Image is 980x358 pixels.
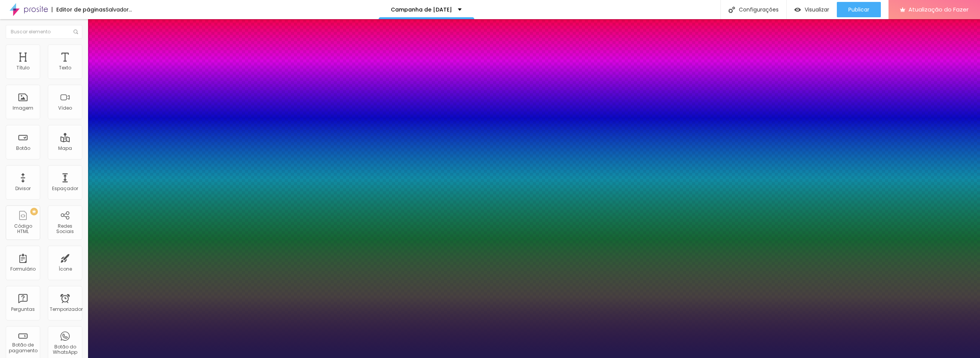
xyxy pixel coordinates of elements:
[56,223,74,235] font: Redes Sociais
[739,6,779,13] font: Configurações
[16,64,29,71] font: Título
[805,6,829,13] font: Visualizar
[908,5,969,13] font: Atualização do Fazer
[728,7,735,13] img: Ícone
[848,6,869,13] font: Publicar
[16,145,30,151] font: Botão
[58,145,72,151] font: Mapa
[13,105,33,111] font: Imagem
[50,306,83,312] font: Temporizador
[391,6,452,13] font: Campanha de [DATE]
[58,105,72,111] font: Vídeo
[59,64,71,71] font: Texto
[6,25,82,39] input: Buscar elemento
[52,185,78,192] font: Espaçador
[787,2,837,17] button: Visualizar
[794,7,801,13] img: view-1.svg
[106,6,132,13] font: Salvador...
[11,306,35,312] font: Perguntas
[15,185,31,192] font: Divisor
[59,266,72,272] font: Ícone
[10,266,36,272] font: Formulário
[14,223,32,235] font: Código HTML
[9,342,38,353] font: Botão de pagamento
[56,6,106,13] font: Editor de páginas
[53,343,77,355] font: Botão do WhatsApp
[73,30,78,34] img: Ícone
[837,2,881,17] button: Publicar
